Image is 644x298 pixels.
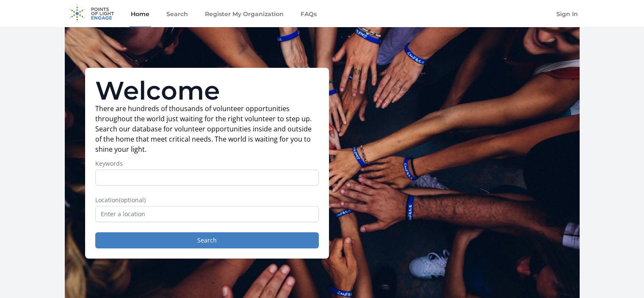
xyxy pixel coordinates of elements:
[95,232,319,248] button: Search
[119,196,146,204] span: (optional)
[95,196,319,204] label: Location
[95,78,319,103] h1: Welcome
[95,159,319,168] label: Keywords
[95,103,319,154] p: There are hundreds of thousands of volunteer opportunities throughout the world just waiting for ...
[95,206,319,222] input: Enter a location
